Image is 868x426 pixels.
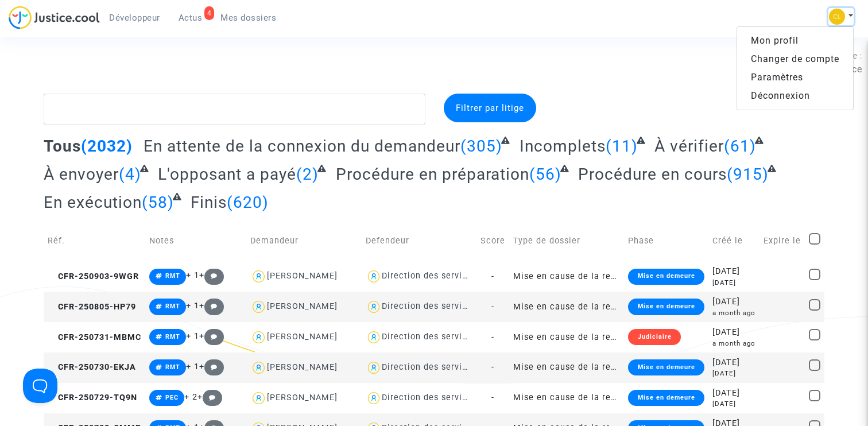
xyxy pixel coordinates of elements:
td: Demandeur [246,220,361,261]
span: Mes dossiers [220,13,276,23]
span: Actus [179,13,203,23]
div: Mise en demeure [628,390,704,406]
div: [DATE] [712,296,755,308]
td: Mise en cause de la responsabilité de l'Etat pour lenteur excessive de la Justice (sans requête) [509,292,624,322]
span: (11) [606,137,638,156]
div: Mise en demeure [628,299,704,315]
a: Mon profil [737,32,853,50]
div: [DATE] [712,357,755,369]
span: RMT [165,272,180,280]
span: + 1 [186,362,199,371]
img: jc-logo.svg [9,6,100,29]
td: Defendeur [362,220,476,261]
img: icon-user.svg [250,299,267,315]
div: [DATE] [712,399,755,409]
td: Créé le [708,220,759,261]
td: Expire le [759,220,805,261]
a: Paramètres [737,68,853,87]
img: f0b917ab549025eb3af43f3c4438ad5d [829,9,845,25]
img: icon-user.svg [366,329,382,346]
span: (2) [296,165,319,184]
td: Mise en cause de la responsabilité de l'Etat pour lenteur excessive de la Justice (sans requête) [509,383,624,413]
img: icon-user.svg [366,359,382,376]
div: Direction des services judiciaires du Ministère de la Justice - Bureau FIP4 [382,362,700,372]
span: - [491,272,494,281]
span: - [491,362,494,372]
div: [PERSON_NAME] [267,362,338,372]
div: [PERSON_NAME] [267,271,338,281]
span: Procédure en cours [578,165,727,184]
td: Type de dossier [509,220,624,261]
span: (61) [724,137,756,156]
span: Procédure en préparation [336,165,529,184]
span: + 1 [186,270,199,280]
span: CFR-250730-EKJA [48,362,136,372]
span: En exécution [44,193,142,212]
span: (305) [460,137,502,156]
span: + [197,392,222,402]
span: PEC [165,394,179,401]
div: Direction des services judiciaires du Ministère de la Justice - Bureau FIP4 [382,301,700,311]
div: 4 [204,6,215,20]
div: Direction des services judiciaires du Ministère de la Justice - Bureau FIP4 [382,332,700,342]
div: [DATE] [712,265,755,278]
span: + 1 [186,301,199,311]
span: (58) [142,193,174,212]
span: (56) [529,165,561,184]
td: Notes [145,220,246,261]
span: + 1 [186,331,199,341]
img: icon-user.svg [366,390,382,406]
span: CFR-250805-HP79 [48,302,136,312]
span: + [199,270,224,280]
a: 4Actus [169,9,212,26]
div: [DATE] [712,369,755,378]
span: + [199,301,224,311]
img: icon-user.svg [250,390,267,406]
div: [PERSON_NAME] [267,332,338,342]
td: Mise en cause de la responsabilité de l'Etat pour lenteur excessive de la Justice (sans requête) [509,353,624,383]
a: Déconnexion [737,87,853,105]
td: Réf. [44,220,145,261]
div: Judiciaire [628,329,680,345]
span: Tous [44,137,81,156]
div: [DATE] [712,387,755,400]
div: a month ago [712,339,755,348]
img: icon-user.svg [366,299,382,315]
td: Mise en cause de la responsabilité de l'Etat pour lenteur excessive de la Justice (sans requête) [509,322,624,353]
a: Développeur [100,9,169,26]
a: Mes dossiers [211,9,285,26]
a: Changer de compte [737,50,853,68]
span: (2032) [81,137,133,156]
span: Développeur [109,13,160,23]
div: Mise en demeure [628,359,704,375]
span: Incomplets [520,137,606,156]
div: [PERSON_NAME] [267,301,338,311]
span: - [491,332,494,342]
div: Mise en demeure [628,269,704,285]
span: + [199,331,224,341]
span: - [491,302,494,312]
span: À vérifier [654,137,724,156]
span: (620) [227,193,269,212]
span: + [199,362,224,371]
div: a month ago [712,308,755,318]
span: En attente de la connexion du demandeur [144,137,460,156]
span: Finis [191,193,227,212]
span: + 2 [184,392,197,402]
span: À envoyer [44,165,119,184]
div: [DATE] [712,326,755,339]
span: RMT [165,303,180,310]
div: [DATE] [712,278,755,288]
iframe: Help Scout Beacon - Open [23,369,57,403]
span: RMT [165,333,180,340]
div: Direction des services judiciaires du Ministère de la Justice - Bureau FIP4 [382,271,700,281]
img: icon-user.svg [250,268,267,285]
img: icon-user.svg [366,268,382,285]
img: icon-user.svg [250,359,267,376]
span: RMT [165,363,180,371]
span: (4) [119,165,141,184]
span: CFR-250731-MBMC [48,332,141,342]
span: CFR-250903-9WGR [48,272,139,281]
div: [PERSON_NAME] [267,393,338,402]
span: CFR-250729-TQ9N [48,393,137,402]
